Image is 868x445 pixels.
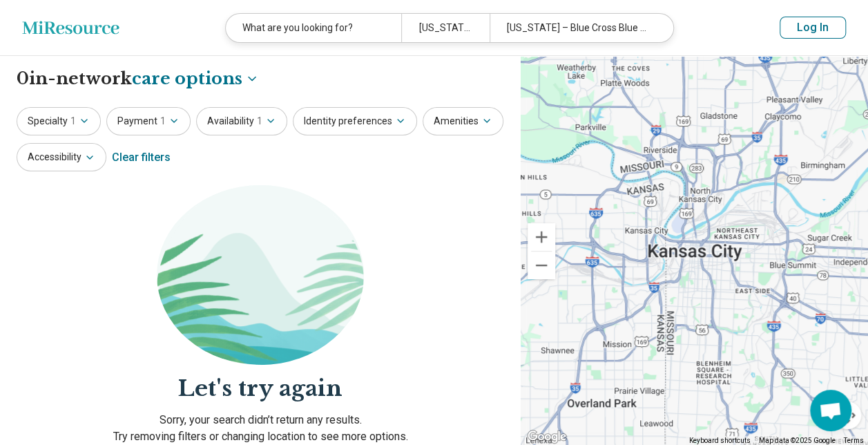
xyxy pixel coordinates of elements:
button: Specialty1 [17,107,101,135]
span: 1 [70,114,76,129]
button: Identity preferences [293,107,417,135]
div: Clear filters [112,141,171,174]
h2: Let's try again [17,373,504,404]
div: What are you looking for? [226,14,401,42]
div: [US_STATE][GEOGRAPHIC_DATA], [GEOGRAPHIC_DATA] [401,14,489,42]
button: Accessibility [17,143,106,171]
div: Open chat [810,390,851,431]
span: care options [132,67,242,91]
span: Map data ©2025 Google [759,437,836,444]
span: 1 [257,114,262,129]
button: Log In [780,17,846,39]
p: Sorry, your search didn’t return any results. Try removing filters or changing location to see mo... [17,412,504,445]
h1: 0 in-network [17,67,259,91]
button: Payment1 [106,107,191,135]
button: Care options [132,67,259,91]
a: Terms (opens in new tab) [844,437,864,444]
button: Zoom in [528,223,555,251]
span: 1 [160,114,166,129]
div: [US_STATE] – Blue Cross Blue Shield [490,14,665,42]
button: Availability1 [196,107,287,135]
button: Zoom out [528,252,555,279]
button: Amenities [423,107,503,135]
